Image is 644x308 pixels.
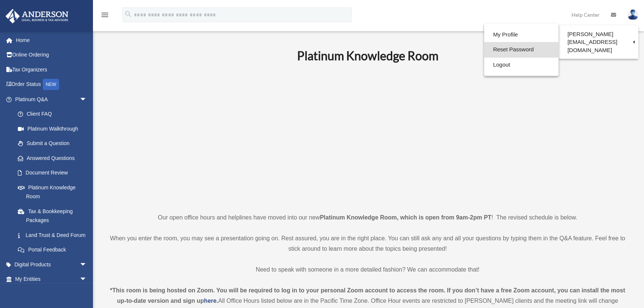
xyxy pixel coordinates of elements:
[10,107,98,122] a: Client FAQ
[320,214,491,221] strong: Platinum Knowledge Room, which is open from 9am-2pm PT
[297,48,438,63] b: Platinum Knowledge Room
[10,136,98,151] a: Submit a Question
[10,151,98,166] a: Answered Questions
[5,257,98,272] a: Digital Productsarrow_drop_down
[80,92,94,107] span: arrow_drop_down
[5,62,98,77] a: Tax Organizers
[5,33,98,48] a: Home
[216,298,218,304] strong: .
[484,42,558,57] a: Reset Password
[80,272,94,287] span: arrow_drop_down
[10,121,98,136] a: Platinum Walkthrough
[256,73,479,199] iframe: 231110_Toby_KnowledgeRoom
[484,57,558,73] a: Logout
[10,166,98,180] a: Document Review
[5,92,98,107] a: Platinum Q&Aarrow_drop_down
[106,233,629,254] p: When you enter the room, you may see a presentation going on. Rest assured, you are in the right ...
[100,10,109,19] i: menu
[100,13,109,19] a: menu
[5,48,98,62] a: Online Ordering
[204,298,217,304] a: here
[484,27,558,42] a: My Profile
[3,9,71,23] img: Anderson Advisors Platinum Portal
[5,77,98,92] a: Order StatusNEW
[106,212,629,223] p: Our open office hours and helplines have moved into our new ! The revised schedule is below.
[5,272,98,287] a: My Entitiesarrow_drop_down
[43,79,59,90] div: NEW
[10,243,98,257] a: Portal Feedback
[10,180,94,204] a: Platinum Knowledge Room
[106,264,629,275] p: Need to speak with someone in a more detailed fashion? We can accommodate that!
[10,204,98,228] a: Tax & Bookkeeping Packages
[80,257,94,272] span: arrow_drop_down
[558,27,638,57] a: [PERSON_NAME][EMAIL_ADDRESS][DOMAIN_NAME]
[124,10,132,18] i: search
[627,9,638,20] img: User Pic
[10,228,98,243] a: Land Trust & Deed Forum
[110,287,625,304] strong: *This room is being hosted on Zoom. You will be required to log in to your personal Zoom account ...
